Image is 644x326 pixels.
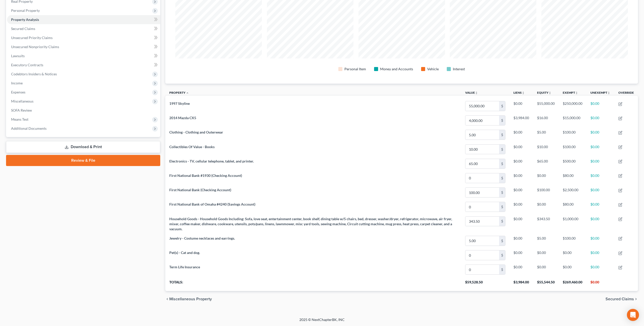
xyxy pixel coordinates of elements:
[7,24,160,33] a: Secured Claims
[607,91,610,94] i: unfold_more
[533,214,559,234] td: $343.50
[509,185,533,200] td: $0.00
[499,116,505,125] div: $
[169,101,190,106] span: 1997 Skyline
[533,99,559,113] td: $55,000.00
[533,142,559,156] td: $10.00
[11,126,47,131] span: Additional Documents
[169,173,242,178] span: First National Bank #1930 (Checking Account)
[465,188,499,197] input: 0.00
[533,277,559,291] th: $55,544.50
[6,155,160,166] a: Review & File
[465,159,499,169] input: 0.00
[465,217,499,226] input: 0.00
[499,173,505,183] div: $
[559,171,586,185] td: $80.00
[465,202,499,212] input: 0.00
[509,128,533,142] td: $0.00
[559,214,586,234] td: $1,000.00
[169,159,254,163] span: Electronics - TV, cellular telephone, tablet, and printer.
[499,101,505,111] div: $
[509,200,533,214] td: $0.00
[533,248,559,262] td: $0.00
[465,145,499,154] input: 0.00
[548,91,551,94] i: unfold_more
[533,185,559,200] td: $100.00
[586,128,614,142] td: $0.00
[513,91,525,94] a: Liensunfold_more
[453,67,465,72] div: Interest
[165,297,212,301] button: chevron_left Miscellaneous Property
[11,17,39,22] span: Property Analysis
[509,263,533,277] td: $0.00
[169,145,215,149] span: Collectibles Of Value - Books
[559,234,586,248] td: $100.00
[559,99,586,113] td: $250,000.00
[533,156,559,171] td: $65.00
[344,67,366,72] div: Personal Item
[559,248,586,262] td: $0.00
[11,45,59,49] span: Unsecured Nonpriority Claims
[169,188,231,192] span: First National Bank (Checking Account)
[499,202,505,212] div: $
[461,277,509,291] th: $59,528.50
[509,234,533,248] td: $0.00
[11,108,32,112] span: SOFA Review
[634,297,638,301] i: chevron_right
[586,200,614,214] td: $0.00
[186,91,189,94] i: expand_less
[533,113,559,128] td: $16.00
[465,265,499,274] input: 0.00
[606,297,634,301] span: Secured Claims
[559,185,586,200] td: $2,500.00
[11,63,43,67] span: Executory Contracts
[590,91,610,94] a: Unexemptunfold_more
[586,156,614,171] td: $0.00
[169,236,235,240] span: Jewelry - Costume necklaces and earrings.
[509,248,533,262] td: $0.00
[11,90,25,94] span: Expenses
[169,217,452,231] span: Household Goods - Household Goods Including: Sofa, love seat, entertainment center, book shelf, d...
[509,142,533,156] td: $0.00
[537,91,551,94] a: Equityunfold_more
[11,81,23,85] span: Income
[559,142,586,156] td: $100.00
[627,309,639,321] div: Open Intercom Messenger
[559,156,586,171] td: $500.00
[11,117,28,121] span: Means Test
[586,234,614,248] td: $0.00
[499,217,505,226] div: $
[509,171,533,185] td: $0.00
[465,101,499,111] input: 0.00
[586,171,614,185] td: $0.00
[499,130,505,140] div: $
[11,8,40,13] span: Personal Property
[533,171,559,185] td: $0.00
[169,130,223,134] span: Clothing - Clothing and Outerwear
[586,99,614,113] td: $0.00
[509,99,533,113] td: $0.00
[11,54,25,58] span: Lawsuits
[465,91,478,94] a: Valueunfold_more
[499,250,505,260] div: $
[586,248,614,262] td: $0.00
[606,297,638,301] button: Secured Claims chevron_right
[380,67,413,72] div: Money and Accounts
[499,145,505,154] div: $
[169,91,189,94] a: Property expand_less
[586,142,614,156] td: $0.00
[509,214,533,234] td: $0.00
[559,200,586,214] td: $80.00
[509,113,533,128] td: $3,984.00
[559,277,586,291] th: $269,460.00
[7,106,160,115] a: SOFA Review
[586,214,614,234] td: $0.00
[169,265,200,269] span: Term Life Insurance
[7,51,160,60] a: Lawsuits
[575,91,578,94] i: unfold_more
[169,202,255,206] span: First National Bank of Omaha #4240 (Savings Account)
[522,91,525,94] i: unfold_more
[11,36,53,40] span: Unsecured Priority Claims
[11,72,57,76] span: Codebtors Insiders & Notices
[559,263,586,277] td: $0.00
